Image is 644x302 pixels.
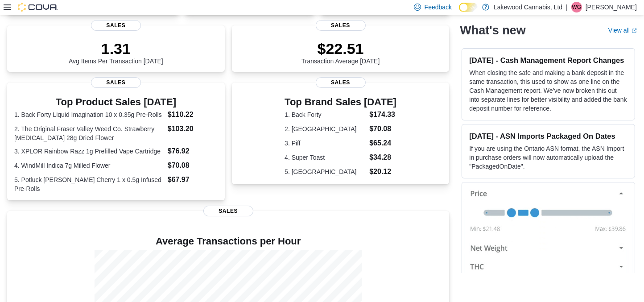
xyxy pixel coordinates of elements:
dd: $70.08 [168,160,218,171]
p: [PERSON_NAME] [586,2,637,12]
a: View allExternal link [608,27,637,34]
div: Wanda Gurney [571,2,582,12]
div: Avg Items Per Transaction [DATE] [69,40,163,65]
dt: 3. XPLOR Rainbow Razz 1g Prefilled Vape Cartridge [14,147,164,156]
dd: $110.22 [168,109,218,120]
span: Sales [316,77,366,88]
dd: $65.24 [369,138,396,149]
dt: 5. Potluck [PERSON_NAME] Cherry 1 x 0.5g Infused Pre-Rolls [14,175,164,193]
span: Sales [316,20,366,31]
dt: 2. [GEOGRAPHIC_DATA] [285,124,366,133]
dd: $20.12 [369,166,396,177]
p: 1.31 [69,40,163,58]
span: Sales [91,20,141,31]
dt: 1. Back Forty Liquid Imagination 10 x 0.35g Pre-Rolls [14,110,164,119]
span: WG [572,2,582,12]
div: Transaction Average [DATE] [301,40,380,65]
dt: 4. WindMill Indica 7g Milled Flower [14,161,164,170]
h2: What's new [460,23,525,37]
dt: 2. The Original Fraser Valley Weed Co. Strawberry [MEDICAL_DATA] 28g Dried Flower [14,124,164,142]
dt: 3. Piff [285,139,366,148]
h4: Average Transactions per Hour [14,236,442,247]
dd: $103.20 [168,124,218,134]
dd: $67.97 [168,174,218,185]
dt: 5. [GEOGRAPHIC_DATA] [285,167,366,176]
svg: External link [632,28,637,33]
dt: 1. Back Forty [285,110,366,119]
p: If you are using the Ontario ASN format, the ASN Import in purchase orders will now automatically... [469,144,627,171]
h3: [DATE] - ASN Imports Packaged On Dates [469,132,627,141]
img: Cova [18,3,58,12]
dd: $70.08 [369,124,396,134]
p: | [566,2,568,12]
p: When closing the safe and making a bank deposit in the same transaction, this used to show as one... [469,68,627,113]
span: Sales [91,77,141,88]
p: Lakewood Cannabis, Ltd [494,2,562,12]
p: $22.51 [301,40,380,58]
span: Feedback [425,3,452,12]
h3: [DATE] - Cash Management Report Changes [469,56,627,65]
span: Sales [203,206,253,216]
dd: $174.33 [369,109,396,120]
span: Dark Mode [459,12,459,12]
dd: $34.28 [369,152,396,163]
dd: $76.92 [168,146,218,157]
dt: 4. Super Toast [285,153,366,162]
h3: Top Product Sales [DATE] [14,97,218,108]
input: Dark Mode [459,3,478,12]
h3: Top Brand Sales [DATE] [285,97,396,108]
